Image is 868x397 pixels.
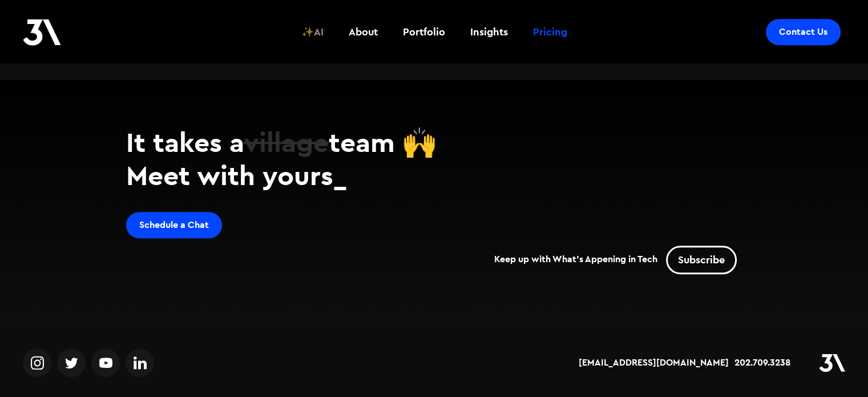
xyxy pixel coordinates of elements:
div: Insights [470,25,508,39]
div: Portfolio [403,25,445,39]
div: Keep up with What's Appening in Tech [494,246,742,274]
div: Schedule a Chat [139,219,209,231]
h2: It takes a team 🙌 [126,126,742,159]
a: ✨AI [294,11,330,53]
a: 202.709.3238 [734,357,790,368]
a: [EMAIL_ADDRESS][DOMAIN_NAME] [579,357,729,368]
a: Pricing [526,11,574,53]
a: Contact Us [766,19,841,45]
div: Pricing [533,25,567,39]
a: About [342,11,385,53]
a: Schedule a Chat [126,212,222,238]
a: Subscribe [666,246,737,274]
div: ✨AI [301,25,324,39]
div: Contact Us [779,26,827,38]
a: Portfolio [396,11,452,53]
span: village [244,125,329,159]
a: Insights [463,11,515,53]
div: About [349,25,378,39]
h2: Meet with yours_ [126,159,742,192]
